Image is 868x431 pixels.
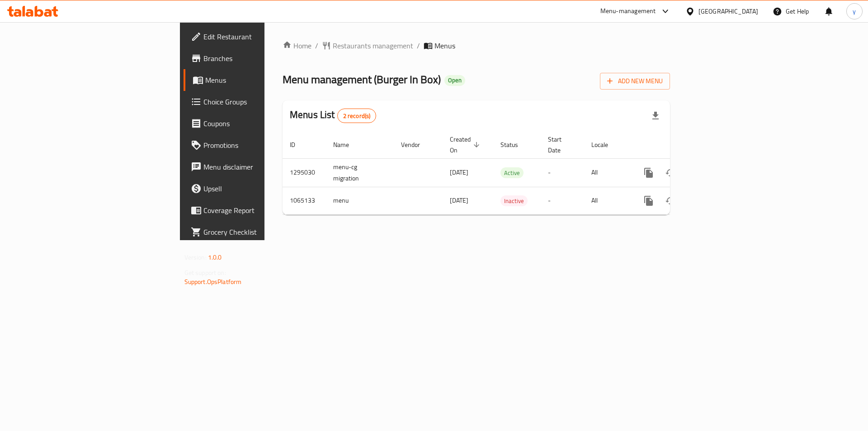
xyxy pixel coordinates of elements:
div: Active [500,167,524,178]
td: All [584,158,631,187]
span: [DATE] [450,166,468,178]
span: Upsell [203,183,318,194]
td: menu [326,187,394,214]
span: ID [290,139,307,150]
button: more [638,190,660,212]
a: Restaurants management [322,40,413,51]
td: menu-cg migration [326,158,394,187]
a: Menus [184,69,325,91]
a: Choice Groups [184,91,325,113]
span: y [853,6,856,16]
a: Promotions [184,134,325,156]
span: Branches [203,53,318,64]
span: Promotions [203,140,318,151]
a: Grocery Checklist [184,221,325,243]
a: Edit Restaurant [184,26,325,47]
span: Menus [434,40,455,51]
span: Coverage Report [203,205,318,216]
span: Created On [450,134,482,156]
div: Menu-management [600,6,656,17]
span: [DATE] [450,194,468,206]
h2: Menus List [290,108,376,123]
span: Inactive [500,196,528,206]
span: Grocery Checklist [203,227,318,237]
span: Version: [184,251,207,263]
span: Open [444,76,465,84]
td: - [541,158,584,187]
a: Upsell [184,178,325,199]
span: Locale [591,139,620,150]
div: Export file [645,105,666,127]
div: Open [444,75,465,86]
button: Change Status [660,162,681,184]
button: Change Status [660,190,681,212]
span: Active [500,168,524,178]
a: Menu disclaimer [184,156,325,178]
div: Total records count [337,109,377,123]
span: Restaurants management [333,40,413,51]
li: / [417,40,420,51]
span: Coupons [203,118,318,129]
a: Support.OpsPlatform [184,276,242,288]
span: 2 record(s) [338,112,376,120]
a: Branches [184,47,325,69]
th: Actions [631,131,732,159]
span: Edit Restaurant [203,31,318,42]
span: Status [500,139,530,150]
a: Coupons [184,113,325,134]
span: Name [333,139,361,150]
button: more [638,162,660,184]
span: 1.0.0 [208,251,222,263]
nav: breadcrumb [283,40,670,51]
span: Get support on: [184,267,226,279]
span: Add New Menu [607,76,663,87]
div: [GEOGRAPHIC_DATA] [698,6,758,16]
button: Add New Menu [600,73,670,90]
td: - [541,187,584,214]
span: Menu disclaimer [203,161,318,172]
a: Coverage Report [184,199,325,221]
span: Start Date [548,134,573,156]
span: Choice Groups [203,96,318,107]
span: Menu management ( Burger In Box ) [283,69,441,90]
span: Menus [205,75,318,85]
table: enhanced table [283,131,732,215]
td: All [584,187,631,214]
span: Vendor [401,139,432,150]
